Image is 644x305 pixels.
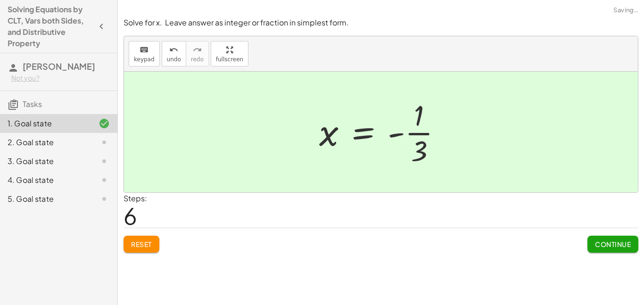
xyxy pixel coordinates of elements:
div: 4. Goal state [8,174,83,186]
button: keyboardkeypad [129,41,160,66]
span: Reset [131,240,152,248]
i: Task not started. [99,156,110,167]
div: 5. Goal state [8,193,83,205]
div: 2. Goal state [8,137,83,148]
h4: Solving Equations by CLT, Vars both Sides, and Distributive Property [8,4,93,49]
p: Solve for x. Leave answer as integer or fraction in simplest form. [124,17,638,28]
span: Continue [595,240,631,248]
button: redoredo [186,41,209,66]
button: Continue [587,236,638,253]
i: keyboard [140,44,149,56]
span: Tasks [23,99,42,109]
div: Not you? [11,74,110,83]
span: [PERSON_NAME] [23,61,95,72]
span: 6 [124,201,137,230]
button: undoundo [162,41,186,66]
i: Task not started. [99,193,110,205]
button: fullscreen [211,41,248,66]
div: 1. Goal state [8,118,83,129]
span: keypad [134,56,155,63]
span: Saving… [613,6,638,15]
i: redo [193,44,202,56]
div: 3. Goal state [8,156,83,167]
i: undo [169,44,178,56]
label: Steps: [124,193,147,203]
span: undo [167,56,181,63]
i: Task not started. [99,174,110,186]
span: fullscreen [216,56,243,63]
button: Reset [124,236,159,253]
span: redo [191,56,204,63]
i: Task not started. [99,137,110,148]
i: Task finished and correct. [99,118,110,129]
